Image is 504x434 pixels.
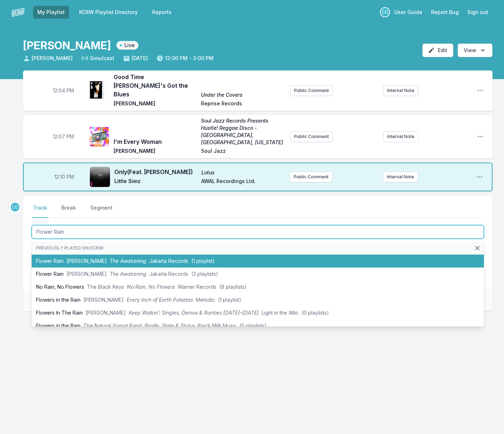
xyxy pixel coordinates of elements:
span: Jakarta Records [149,258,188,264]
span: Keep Walkin’: Singles, Demos & Rarities [DATE]–[DATE] [129,310,259,316]
li: Flowers In The Rain [32,306,484,319]
button: Public Comment [290,172,333,182]
p: Chris Douridas [10,202,20,212]
a: KCRW Playlist Directory [75,6,142,19]
img: Soul Jazz Records Presents Hustle! Reggae Disco - Kingston, London, New York [89,127,109,147]
button: Track [32,204,49,218]
button: Open playlist item options [477,133,484,140]
span: No Rain, No Flowers [127,284,175,290]
li: Flower Rain [32,255,484,268]
h1: [PERSON_NAME] [23,39,111,52]
a: My Playlist [33,6,69,19]
button: Open playlist item options [476,173,483,181]
img: Under the Covers [89,81,109,101]
span: Timestamp [53,133,74,140]
span: The Awakening [110,258,146,264]
button: Internal Note [383,131,418,142]
span: [PERSON_NAME] [114,100,197,109]
span: Timestamp [53,87,74,94]
span: I'm Every Woman [114,137,197,146]
span: The Natural Yogurt Band [83,323,142,329]
span: AWAL Recordings Ltd. [201,178,284,186]
span: [PERSON_NAME] [114,147,197,156]
li: Flower Rain [32,268,484,280]
span: Timestamp [54,173,74,181]
span: (1 playlist) [218,297,241,303]
span: 12:00 PM - 3:00 PM [156,55,214,62]
span: Little Simz [114,178,197,186]
button: Internal Note [383,172,418,182]
span: [PERSON_NAME] [86,310,126,316]
span: Black Milk Music [198,323,237,329]
span: Soul Jazz [201,147,284,156]
button: Edit [422,44,453,57]
span: Melodic [196,297,215,303]
span: (0 playlists) [302,310,329,316]
span: Live [116,41,138,50]
span: Braille, Slate & Stylus [145,323,195,329]
span: [PERSON_NAME] [67,258,107,264]
li: No Rain, No Flowers [32,280,484,293]
button: Public Comment [290,131,333,142]
span: Under the Covers [201,91,284,99]
li: Previously played on KCRW: [32,242,484,255]
span: Simulcast [81,55,114,62]
a: User Guide [390,6,427,19]
span: (1 playlist) [191,258,215,264]
span: Only (Feat. [PERSON_NAME]) [114,168,197,176]
span: [PERSON_NAME] [83,297,124,303]
button: Public Comment [290,85,333,96]
span: Good Time [PERSON_NAME]'s Got the Blues [114,73,197,99]
p: Chris Douridas [380,7,390,17]
span: [PERSON_NAME] [67,271,107,277]
li: Flowers in the Rain [32,319,484,332]
span: Soul Jazz Records Presents Hustle! Reggae Disco - [GEOGRAPHIC_DATA], [GEOGRAPHIC_DATA], [US_STATE] [201,117,284,146]
span: (3 playlists) [191,271,218,277]
span: Jakarta Records [149,271,188,277]
span: The Black Keys [87,284,124,290]
span: [DATE] [123,55,148,62]
span: The Awakening [110,271,146,277]
span: Lotus [201,169,284,176]
a: Reports [148,6,176,19]
a: Report Bug [427,6,463,19]
button: Internal Note [383,85,418,96]
span: Reprise Records [201,100,284,109]
img: Lotus [90,167,110,187]
span: (0 playlists) [239,323,267,329]
span: Every Inch of Earth Pulsates [127,297,193,303]
span: Warner Records [178,284,216,290]
span: Light in the Attic [262,310,299,316]
button: Segment [89,204,114,218]
span: (9 playlists) [219,284,247,290]
button: Open options [458,44,492,57]
li: Flowers in the Rain [32,293,484,306]
img: logo-white-87cec1fa9cbef997252546196dc51331.png [12,6,24,19]
input: Track Title [32,225,484,239]
button: Open playlist item options [477,87,484,94]
button: Break [60,204,77,218]
span: [PERSON_NAME] [23,55,73,62]
button: Sign out [463,6,492,19]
